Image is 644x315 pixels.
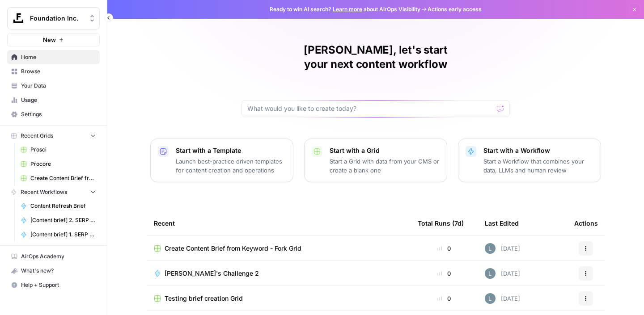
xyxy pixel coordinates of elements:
[10,10,26,26] img: Foundation Inc. Logo
[485,268,520,279] div: [DATE]
[21,188,67,196] span: Recent Workflows
[21,53,96,61] span: Home
[154,294,403,303] a: Testing brief creation Grid
[7,64,100,79] a: Browse
[241,43,510,71] h1: [PERSON_NAME], let's start your next content workflow
[7,79,100,93] a: Your Data
[485,293,496,304] img: 8iclr0koeej5t27gwiocqqt2wzy0
[21,132,53,140] span: Recent Grids
[7,7,100,29] button: Workspace: Foundation Inc.
[7,93,100,107] a: Usage
[485,211,519,235] div: Last Edited
[21,252,96,260] span: AirOps Academy
[8,264,99,277] div: What's new?
[21,82,96,90] span: Your Data
[7,107,100,122] a: Settings
[7,33,100,46] button: New
[483,157,593,175] p: Start a Workflow that combines your data, LLMs and human review
[247,104,493,113] input: What would you like to create today?
[330,146,440,155] p: Start with a Grid
[304,139,447,182] button: Start with a GridStart a Grid with data from your CMS or create a blank one
[270,5,420,13] span: Ready to win AI search? about AirOps Visibility
[176,157,286,175] p: Launch best-practice driven templates for content creation and operations
[30,216,96,224] span: [Content brief] 2. SERP to Brief
[333,6,362,13] a: Learn more
[17,143,100,157] a: Prosci
[30,14,84,23] span: Foundation Inc.
[176,146,286,155] p: Start with a Template
[165,294,243,303] span: Testing brief creation Grid
[7,249,100,264] a: AirOps Academy
[17,213,100,227] a: [Content brief] 2. SERP to Brief
[30,160,96,168] span: Procore
[17,157,100,171] a: Procore
[17,199,100,213] a: Content Refresh Brief
[154,269,403,278] a: [PERSON_NAME]'s Challenge 2
[43,35,56,44] span: New
[574,211,598,235] div: Actions
[418,244,470,253] div: 0
[17,171,100,185] a: Create Content Brief from Keyword - Fork Grid
[17,227,100,242] a: [Content brief] 1. SERP Research
[7,50,100,64] a: Home
[418,294,470,303] div: 0
[7,185,100,199] button: Recent Workflows
[30,146,96,154] span: Prosci
[165,269,259,278] span: [PERSON_NAME]'s Challenge 2
[154,244,403,253] a: Create Content Brief from Keyword - Fork Grid
[21,281,96,289] span: Help + Support
[21,110,96,118] span: Settings
[30,231,96,239] span: [Content brief] 1. SERP Research
[458,139,601,182] button: Start with a WorkflowStart a Workflow that combines your data, LLMs and human review
[21,96,96,104] span: Usage
[7,264,100,278] button: What's new?
[330,157,440,175] p: Start a Grid with data from your CMS or create a blank one
[21,67,96,76] span: Browse
[418,269,470,278] div: 0
[7,129,100,143] button: Recent Grids
[7,278,100,292] button: Help + Support
[30,174,96,182] span: Create Content Brief from Keyword - Fork Grid
[154,211,403,235] div: Recent
[418,211,464,235] div: Total Runs (7d)
[483,146,593,155] p: Start with a Workflow
[150,139,293,182] button: Start with a TemplateLaunch best-practice driven templates for content creation and operations
[485,268,496,279] img: 8iclr0koeej5t27gwiocqqt2wzy0
[485,293,520,304] div: [DATE]
[165,244,301,253] span: Create Content Brief from Keyword - Fork Grid
[30,202,96,210] span: Content Refresh Brief
[428,5,482,13] span: Actions early access
[485,243,520,254] div: [DATE]
[485,243,496,254] img: 8iclr0koeej5t27gwiocqqt2wzy0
